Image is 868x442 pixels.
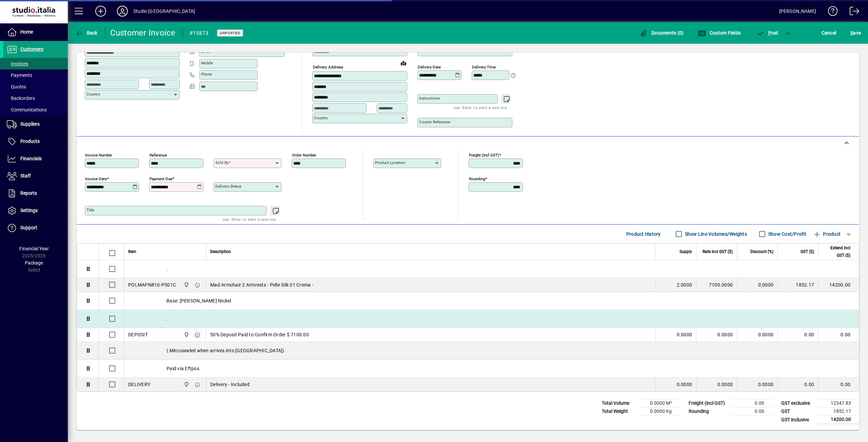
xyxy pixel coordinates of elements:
button: Documents (0) [638,27,686,39]
td: 12347.83 [818,399,859,407]
a: Payments [3,69,68,81]
span: Extend incl GST ($) [823,244,850,259]
mat-label: Courier Reference [419,120,450,124]
td: 0.00 [732,399,772,407]
span: 2.0000 [677,281,692,288]
a: Logout [845,1,860,23]
span: Rate incl GST ($) [703,248,733,255]
span: Staff [20,173,31,178]
a: Support [3,219,68,236]
span: Communications [7,107,47,112]
a: Reports [3,185,68,202]
button: Back [73,27,99,39]
span: Home [20,29,33,35]
span: Invoices [7,61,28,66]
span: Product [813,229,841,239]
app-page-header-button: Back [68,27,105,39]
div: Paid via Eftpos [124,360,859,377]
span: Documents (0) [640,30,684,36]
mat-label: Freight (incl GST) [469,153,499,157]
td: 0.0000 Kg [639,407,680,416]
span: Suppliers [20,121,40,127]
a: View on map [398,58,409,68]
td: Total Volume [598,399,639,407]
button: Custom Fields [696,27,742,39]
td: Rounding [685,407,732,416]
div: 7100.0000 [701,281,733,288]
td: 1852.17 [777,278,818,292]
td: GST [778,407,818,416]
a: Backorders [3,92,68,104]
span: Payments [7,72,32,78]
mat-label: Product location [375,160,405,165]
mat-label: Country [86,92,100,97]
span: Support [20,225,37,230]
button: Profile [112,5,133,17]
span: Financials [20,156,42,161]
div: DELIVERY [128,381,150,388]
span: Back [75,30,98,36]
mat-label: Sold by [215,160,229,165]
span: Custom Fields [698,30,741,36]
mat-label: Invoice number [85,153,112,157]
td: Freight (incl GST) [685,399,732,407]
span: Settings [20,208,38,213]
mat-label: Title [86,208,94,212]
mat-label: Phone [201,72,212,77]
button: Cancel [820,27,838,39]
mat-label: Delivery status [215,184,241,189]
div: 0.0000 [701,381,733,388]
button: Product [810,228,844,240]
mat-label: Delivery date [418,65,441,69]
a: Staff [3,168,68,185]
a: Knowledge Base [823,1,838,23]
span: ost [756,30,778,36]
div: [PERSON_NAME] [779,6,816,17]
mat-label: Country [314,115,328,120]
span: GST ($) [801,248,814,255]
span: Discount (%) [750,248,773,255]
button: Save [849,27,863,39]
td: 0.00 [777,378,818,391]
mat-label: Mobile [201,61,213,65]
div: ( Mircosealed when arrives into [GEOGRAPHIC_DATA]) [124,342,859,359]
td: 14200.00 [818,416,859,424]
span: 50% Deposit Paid to Confirm Order $ 7100.00 [210,331,309,338]
a: Home [3,24,68,41]
td: 0.00 [732,407,772,416]
td: 0.0000 [737,278,777,292]
a: Products [3,133,68,150]
mat-label: Reference [150,153,167,157]
span: S [850,30,853,36]
a: Settings [3,202,68,219]
div: Customer Invoice [110,27,176,38]
label: Show Cost/Profit [767,231,806,237]
span: Cancel [822,27,836,38]
span: P [768,30,771,36]
div: 0.0000 [701,331,733,338]
span: Products [20,139,40,144]
span: 0.0000 [677,381,692,388]
mat-label: Delivery time [472,65,496,69]
span: Quotes [7,84,26,89]
td: 0.0000 [737,328,777,342]
div: Base: [PERSON_NAME] Nickel [124,292,859,310]
span: Financial Year [19,246,49,251]
span: Nugent Street [182,281,190,289]
div: DEPOSIT [128,331,148,338]
span: Customers [20,46,43,52]
span: Mad Armchair 2 Armrests - Pelle Silk 01 Crema - [210,281,313,288]
span: Nugent Street [182,381,190,388]
div: POLMAPN810-PS01C [128,281,176,288]
div: . [124,260,859,278]
span: Backorders [7,96,35,101]
span: Nugent Street [182,331,190,338]
td: 0.00 [777,328,818,342]
td: GST exclusive [778,399,818,407]
mat-label: Payment due [150,176,172,181]
td: 0.0000 [737,378,777,391]
td: 1852.17 [818,407,859,416]
td: 0.00 [818,328,859,342]
a: Financials [3,150,68,167]
div: Studio [GEOGRAPHIC_DATA] [133,6,195,17]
